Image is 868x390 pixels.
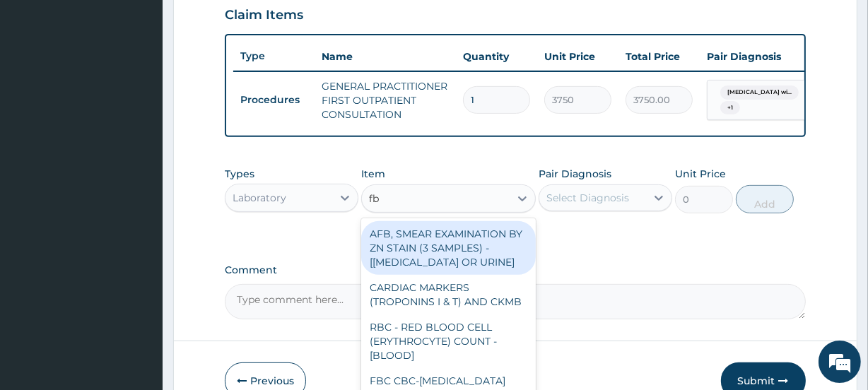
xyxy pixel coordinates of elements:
th: Total Price [618,42,700,71]
div: Chat with us now [74,79,237,97]
button: Add [736,185,794,213]
td: Procedures [233,87,315,113]
label: Item [361,167,385,181]
label: Pair Diagnosis [539,167,611,181]
th: Unit Price [537,42,618,71]
label: Unit Price [675,167,726,181]
label: Comment [225,264,805,276]
h3: Claim Items [225,8,303,23]
th: Pair Diagnosis [700,42,855,71]
span: + 1 [720,101,740,115]
div: AFB, SMEAR EXAMINATION BY ZN STAIN (3 SAMPLES) - [[MEDICAL_DATA] OR URINE] [361,221,535,275]
textarea: Type your message and hit 'Enter' [7,249,269,298]
div: Minimize live chat window [232,7,266,41]
th: Type [233,43,315,69]
th: Quantity [456,42,537,71]
div: RBC - RED BLOOD CELL (ERYTHROCYTE) COUNT - [BLOOD] [361,314,535,368]
td: GENERAL PRACTITIONER FIRST OUTPATIENT CONSULTATION [315,72,456,129]
div: Laboratory [233,191,286,205]
th: Name [315,42,456,71]
label: Types [225,168,254,180]
div: CARDIAC MARKERS (TROPONINS I & T) AND CKMB [361,275,535,314]
span: We're online! [82,110,195,252]
div: Select Diagnosis [546,191,629,205]
img: d_794563401_company_1708531726252_794563401 [26,71,57,106]
span: [MEDICAL_DATA] wi... [720,85,799,100]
